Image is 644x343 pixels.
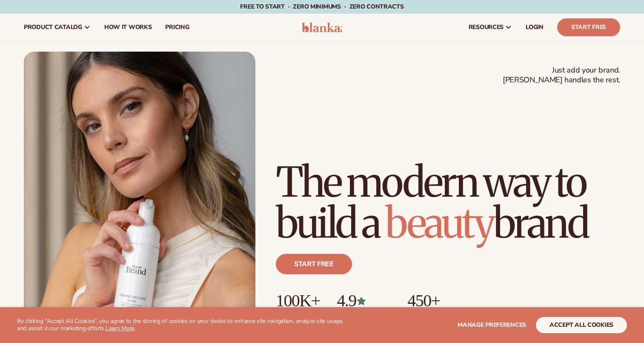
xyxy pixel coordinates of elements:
[158,14,196,41] a: pricing
[503,65,620,85] span: Just add your brand. [PERSON_NAME] handles the rest.
[276,162,620,244] h1: The modern way to build a brand
[276,254,352,274] a: Start free
[106,324,135,332] a: Learn More
[17,318,349,332] p: By clicking "Accept All Cookies", you agree to the storing of cookies on your device to enhance s...
[276,291,320,310] p: 100K+
[536,317,627,333] button: accept all cookies
[17,14,97,41] a: product catalog
[104,24,152,31] span: How It Works
[407,291,472,310] p: 450+
[469,24,504,31] span: resources
[557,18,620,36] a: Start Free
[458,321,526,329] span: Manage preferences
[458,317,526,333] button: Manage preferences
[462,14,519,41] a: resources
[240,3,404,11] span: Free to start · ZERO minimums · ZERO contracts
[165,24,189,31] span: pricing
[97,14,159,41] a: How It Works
[24,24,82,31] span: product catalog
[519,14,550,41] a: LOGIN
[337,291,390,310] p: 4.9
[302,22,342,32] img: logo
[385,198,493,249] span: beauty
[526,24,544,31] span: LOGIN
